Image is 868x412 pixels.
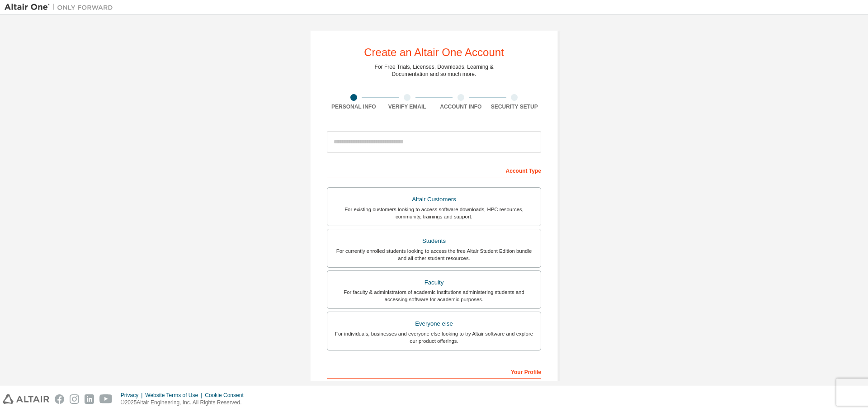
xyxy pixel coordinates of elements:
div: Faculty [333,276,535,289]
div: Your Profile [327,364,541,379]
div: For faculty & administrators of academic institutions administering students and accessing softwa... [333,289,535,303]
div: For individuals, businesses and everyone else looking to try Altair software and explore our prod... [333,330,535,345]
div: Create an Altair One Account [364,47,504,58]
div: Account Info [434,103,488,110]
div: Security Setup [488,103,542,110]
div: Cookie Consent [205,392,249,399]
div: Verify Email [381,103,434,110]
div: Account Type [327,163,541,177]
img: altair_logo.svg [3,394,49,404]
div: Website Terms of Use [145,392,205,399]
div: For Free Trials, Licenses, Downloads, Learning & Documentation and so much more. [375,63,494,78]
div: Personal Info [327,103,381,110]
img: instagram.svg [70,394,79,404]
p: © 2025 Altair Engineering, Inc. All Rights Reserved. [121,399,249,407]
img: facebook.svg [55,394,64,404]
img: youtube.svg [99,394,113,404]
div: Everyone else [333,317,535,330]
div: Privacy [121,392,145,399]
img: Altair One [5,3,118,12]
div: Altair Customers [333,193,535,206]
div: Students [333,235,535,247]
div: For existing customers looking to access software downloads, HPC resources, community, trainings ... [333,206,535,220]
div: For currently enrolled students looking to access the free Altair Student Edition bundle and all ... [333,247,535,262]
img: linkedin.svg [85,394,94,404]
